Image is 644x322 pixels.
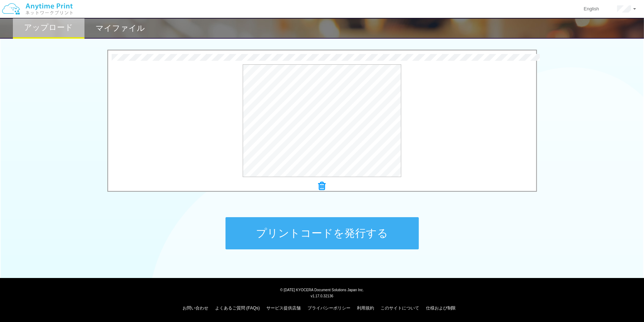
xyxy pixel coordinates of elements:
[308,306,350,311] a: プライバシーポリシー
[96,24,145,33] h2: マイファイル
[183,306,208,311] a: お問い合わせ
[215,306,260,311] a: よくあるご質問 (FAQs)
[280,287,364,292] span: © [DATE] KYOCERA Document Solutions Japan Inc.
[426,306,456,311] a: 仕様および制限
[311,294,333,298] span: v1.17.0.32136
[24,23,73,32] h2: アップロード
[357,306,374,311] a: 利用規約
[226,217,419,249] button: プリントコードを発行する
[381,306,419,311] a: このサイトについて
[266,306,301,311] a: サービス提供店舗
